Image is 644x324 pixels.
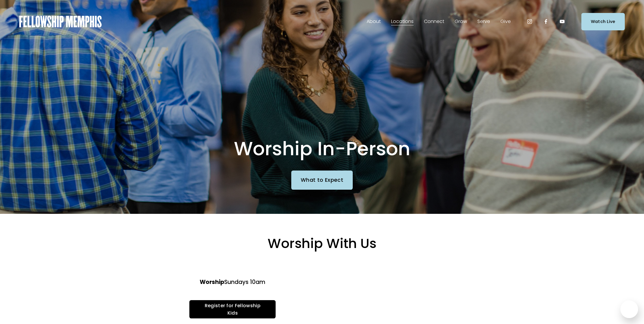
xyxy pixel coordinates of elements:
a: Instagram [527,19,533,24]
span: Locations [391,17,414,26]
h1: Worship In-Person [189,137,455,161]
h4: Sundays 10am [160,278,306,286]
a: folder dropdown [424,17,444,26]
img: Fellowship Memphis [19,16,102,27]
a: folder dropdown [391,17,414,26]
h2: Worship With Us [145,235,499,252]
a: Register for Fellowship Kids [189,300,276,319]
span: Grow [455,17,467,26]
a: folder dropdown [500,17,511,26]
strong: Worship [200,278,224,286]
a: What to Expect [291,171,353,189]
a: Watch Live [581,13,625,30]
span: About [367,17,381,26]
span: Serve [477,17,490,26]
span: Give [500,17,511,26]
a: folder dropdown [455,17,467,26]
a: Facebook [543,19,549,24]
a: YouTube [559,19,565,24]
span: Connect [424,17,444,26]
a: folder dropdown [367,17,381,26]
a: folder dropdown [477,17,490,26]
